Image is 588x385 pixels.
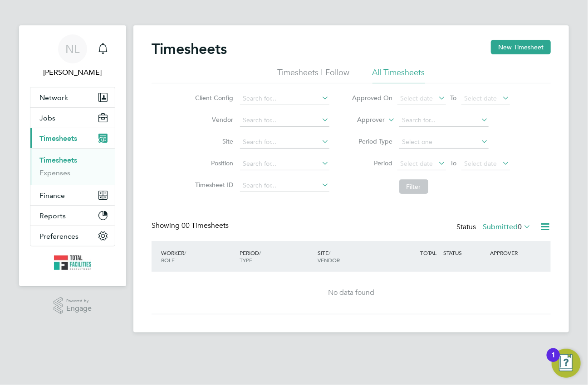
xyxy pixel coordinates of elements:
a: Go to home page [30,255,115,270]
span: Jobs [39,114,55,122]
span: / [259,249,261,256]
label: Vendor [193,115,234,124]
label: Position [193,159,234,167]
input: Search for... [240,114,329,127]
label: Submitted [483,222,531,231]
button: New Timesheet [491,40,551,54]
a: Expenses [39,168,70,177]
span: Select date [465,94,497,102]
span: To [448,92,460,104]
button: Reports [30,206,115,226]
label: Period Type [352,137,393,145]
label: Timesheet ID [193,181,234,189]
button: Filter [399,179,428,194]
div: Timesheets [30,148,115,185]
div: Status [456,221,533,234]
a: NL[PERSON_NAME] [30,34,115,78]
span: Select date [401,159,433,168]
button: Timesheets [30,128,115,148]
div: SITE [316,245,394,268]
input: Search for... [240,92,329,105]
button: Jobs [30,108,115,128]
span: 00 Timesheets [181,221,229,230]
span: To [448,157,460,169]
span: / [329,249,331,256]
span: VENDOR [318,256,340,264]
li: All Timesheets [372,67,425,83]
input: Select one [399,136,489,149]
span: Select date [465,159,497,168]
span: Network [39,93,68,102]
input: Search for... [240,179,329,192]
nav: Main navigation [19,25,126,286]
div: STATUS [441,245,488,261]
label: Period [352,159,393,167]
input: Search for... [240,158,329,170]
span: Timesheets [39,134,77,143]
span: Nicola Lawrence [30,67,115,78]
img: tfrecruitment-logo-retina.png [54,255,91,270]
span: Reports [39,212,66,220]
span: 0 [518,222,522,231]
label: Site [193,137,234,145]
h2: Timesheets [152,40,227,58]
label: Approved On [352,94,393,102]
span: TYPE [240,256,252,264]
input: Search for... [240,136,329,149]
li: Timesheets I Follow [278,67,350,83]
div: 1 [551,355,555,367]
div: WORKER [159,245,237,268]
a: Timesheets [39,156,77,164]
label: Approver [344,115,385,125]
input: Search for... [399,114,489,127]
span: Engage [66,305,92,313]
span: / [184,249,186,256]
span: TOTAL [420,249,436,256]
span: Select date [401,94,433,102]
button: Open Resource Center, 1 new notification [552,349,581,378]
a: Powered byEngage [54,297,92,314]
label: Client Config [193,94,234,102]
span: Powered by [66,297,92,305]
div: No data found [161,288,542,298]
span: Finance [39,191,65,200]
button: Network [30,87,115,107]
button: Preferences [30,226,115,246]
span: Preferences [39,232,78,241]
span: NL [66,43,80,55]
span: ROLE [161,256,175,264]
div: PERIOD [237,245,316,268]
div: Showing [152,221,230,231]
div: APPROVER [488,245,535,261]
button: Finance [30,185,115,205]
